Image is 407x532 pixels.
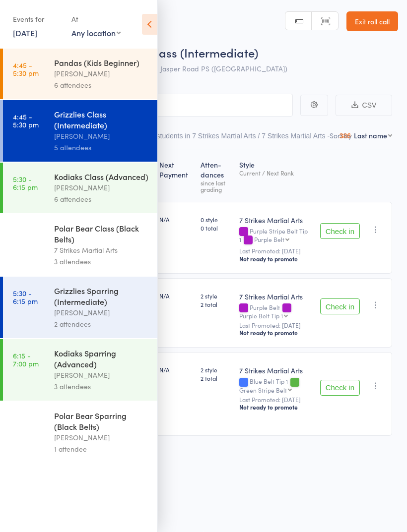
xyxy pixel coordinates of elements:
div: Purple Belt Tip 1 [239,312,283,319]
div: Events for [13,11,62,27]
time: 4:45 - 5:30 pm [13,113,39,128]
div: 7 Strikes Martial Arts [239,292,312,301]
div: [PERSON_NAME] [54,432,149,443]
div: N/A [159,365,193,374]
span: 2 style [201,365,231,374]
div: Atten­dances [197,155,235,197]
div: [PERSON_NAME] [54,307,149,318]
button: Check in [320,298,360,314]
button: CSV [336,95,392,116]
button: Check in [320,223,360,239]
span: 2 total [201,300,231,308]
div: Purple Stripe Belt Tip 1 [239,228,312,244]
a: [DATE] [13,27,37,38]
div: Blue Belt Tip 1 [239,378,312,393]
span: Jasper Road PS ([GEOGRAPHIC_DATA]) [160,63,287,73]
div: 7 Strikes Martial Arts [239,365,312,375]
div: [PERSON_NAME] [54,369,149,381]
div: Green Stripe Belt [239,387,287,393]
time: 5:30 - 6:15 pm [13,289,38,305]
div: Not ready to promote [239,329,312,337]
small: Last Promoted: [DATE] [239,322,312,329]
button: Other students in 7 Strikes Martial Arts / 7 Strikes Martial Arts - ...386 [137,127,351,150]
div: 3 attendees [54,381,149,392]
div: Kodiaks Sparring (Advanced) [54,348,149,369]
div: 7 Strikes Martial Arts [239,215,312,225]
div: [PERSON_NAME] [54,130,149,142]
div: 5 attendees [54,142,149,153]
div: Purple Belt [254,236,284,242]
span: 0 style [201,215,231,224]
time: 4:45 - 5:30 pm [13,61,39,77]
time: 6:15 - 7:00 pm [13,414,39,430]
small: Last Promoted: [DATE] [239,247,312,254]
div: Grizzlies Class (Intermediate) [54,109,149,130]
div: since last grading [201,179,231,192]
a: 5:30 -6:15 pmKodiaks Class (Advanced)[PERSON_NAME]6 attendees [3,163,157,213]
a: 4:45 -5:30 pmPandas (Kids Beginner)[PERSON_NAME]6 attendees [3,49,157,99]
a: 6:15 -7:00 pmKodiaks Sparring (Advanced)[PERSON_NAME]3 attendees [3,339,157,401]
span: 2 total [201,374,231,382]
div: Purple Belt [239,304,312,319]
time: 5:30 - 6:15 pm [13,227,38,242]
div: Not ready to promote [239,255,312,263]
button: Check in [320,380,360,396]
div: Current / Next Rank [239,170,312,176]
div: Style [235,155,316,197]
div: Last name [354,130,387,140]
div: [PERSON_NAME] [54,68,149,79]
div: Polar Bear Sparring (Black Belts) [54,410,149,432]
div: Polar Bear Class (Black Belts) [54,223,149,244]
div: 3 attendees [54,256,149,267]
time: 5:30 - 6:15 pm [13,175,38,191]
span: 0 total [201,224,231,232]
div: Not ready to promote [239,403,312,411]
div: Next Payment [155,155,197,197]
time: 6:15 - 7:00 pm [13,352,39,367]
span: Grizzlies Class (Intermediate) [98,44,258,60]
div: At [71,11,121,27]
div: N/A [159,292,193,300]
div: Kodiaks Class (Advanced) [54,171,149,182]
div: [PERSON_NAME] [54,182,149,193]
div: 1 attendee [54,443,149,455]
div: 7 Strikes Martial Arts [54,244,149,256]
div: 2 attendees [54,318,149,330]
a: 5:30 -6:15 pmPolar Bear Class (Black Belts)7 Strikes Martial Arts3 attendees [3,214,157,276]
small: Last Promoted: [DATE] [239,396,312,403]
div: Grizzlies Sparring (Intermediate) [54,285,149,307]
div: N/A [159,215,193,224]
a: Exit roll call [346,11,398,31]
a: 4:45 -5:30 pmGrizzlies Class (Intermediate)[PERSON_NAME]5 attendees [3,100,157,162]
a: 6:15 -7:00 pmPolar Bear Sparring (Black Belts)[PERSON_NAME]1 attendee [3,402,157,463]
a: 5:30 -6:15 pmGrizzlies Sparring (Intermediate)[PERSON_NAME]2 attendees [3,277,157,338]
label: Sort by [330,130,352,140]
span: 2 style [201,292,231,300]
div: 6 attendees [54,79,149,91]
div: 6 attendees [54,193,149,205]
div: Any location [71,27,121,38]
div: Pandas (Kids Beginner) [54,57,149,68]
